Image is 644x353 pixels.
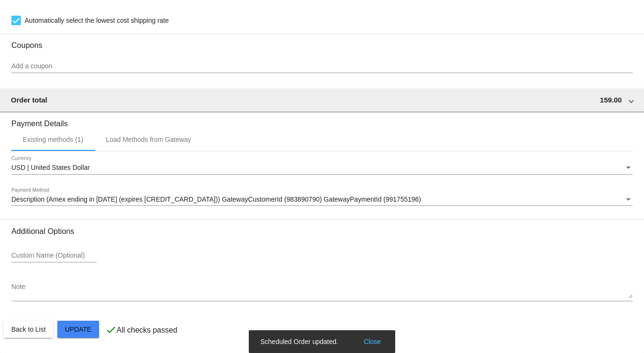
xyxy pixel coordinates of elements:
[4,321,53,338] button: Back to List
[65,325,91,333] span: Update
[57,321,99,338] button: Update
[11,34,633,50] h3: Coupons
[11,196,633,204] mat-select: Payment Method
[260,337,383,346] simple-snack-bar: Scheduled Order updated.
[23,136,83,143] div: Existing methods (1)
[106,136,191,143] div: Load Methods from Gateway
[600,96,622,104] span: 159.00
[11,325,45,333] span: Back to List
[11,112,633,128] h3: Payment Details
[11,164,90,171] span: USD | United States Dollar
[11,227,633,236] h3: Additional Options
[25,15,169,26] span: Automatically select the lowest cost shipping rate
[11,164,633,172] mat-select: Currency
[11,96,47,104] span: Order total
[105,324,117,335] mat-icon: check
[117,326,177,334] p: All checks passed
[11,195,421,203] span: Description (Amex ending in [DATE] (expires [CREDIT_CARD_DATA])) GatewayCustomerId (983890790) Ga...
[11,252,97,260] input: Custom Name (Optional)
[11,63,633,70] input: Add a coupon
[361,337,384,346] button: Close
